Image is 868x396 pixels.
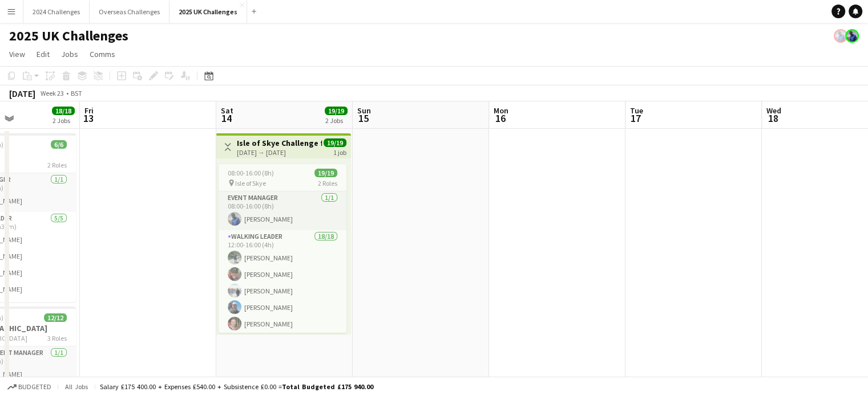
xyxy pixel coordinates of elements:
[32,47,54,62] a: Edit
[282,382,373,391] span: Total Budgeted £175 940.00
[100,382,373,391] div: Salary £175 400.00 + Expenses £540.00 + Subsistence £0.00 =
[9,88,35,99] div: [DATE]
[85,47,120,62] a: Comms
[845,29,859,43] app-user-avatar: Andy Baker
[9,49,25,59] span: View
[61,49,78,59] span: Jobs
[6,381,53,393] button: Budgeted
[90,1,169,23] button: Overseas Challenges
[63,382,90,391] span: All jobs
[56,47,83,62] a: Jobs
[23,1,90,23] button: 2024 Challenges
[169,1,247,23] button: 2025 UK Challenges
[37,49,50,59] span: Edit
[9,27,128,44] h1: 2025 UK Challenges
[834,29,847,43] app-user-avatar: Andy Baker
[5,47,30,62] a: View
[71,89,82,97] div: BST
[38,89,66,97] span: Week 23
[18,383,51,391] span: Budgeted
[90,49,115,59] span: Comms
